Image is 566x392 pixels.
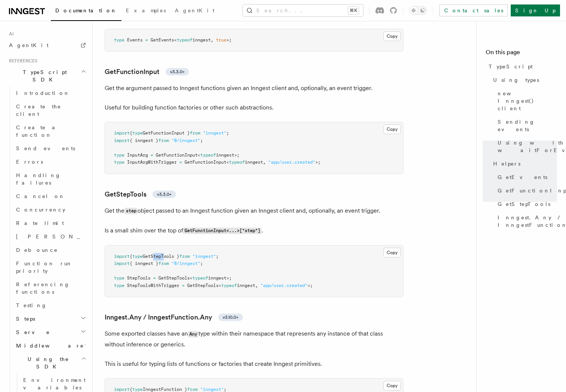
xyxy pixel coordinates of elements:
[200,261,203,266] span: ;
[16,207,65,213] span: Concurrency
[105,312,243,322] a: Inngest.Any / InngestFunction.Anyv3.10.0+
[171,138,200,143] span: "@/inngest"
[127,283,179,288] span: StepToolsWithTrigger
[498,118,557,133] span: Sending events
[127,275,151,281] span: StepTools
[9,42,49,48] span: AgentKit
[13,142,88,155] a: Send events
[13,312,88,325] button: Steps
[6,65,88,86] button: TypeScript SDK
[16,220,64,226] span: Rate limit
[511,4,560,16] a: Sign Up
[260,283,307,288] span: "app/user.created"
[6,31,14,37] span: AI
[188,331,198,337] code: Any
[151,37,174,43] span: GetEvents
[498,173,547,181] span: GetEvents
[105,83,403,93] p: Get the argument passed to Inngest functions given an Inngest client and, optionally, an event tr...
[216,152,239,158] span: inngest>;
[114,37,124,43] span: type
[495,136,557,157] a: Using with waitForEvent
[208,275,232,281] span: inngest>;
[132,254,143,259] span: type
[16,234,126,240] span: [PERSON_NAME]
[13,315,35,322] span: Steps
[498,200,550,208] span: GetStepTools
[143,387,187,392] span: InngestFunction }
[105,102,403,113] p: Useful for building function factories or other such abstractions.
[192,254,216,259] span: "inngest"
[13,169,88,189] a: Handling failures
[211,37,213,43] span: ,
[171,261,200,266] span: "@/inngest"
[114,152,124,158] span: type
[130,138,158,143] span: { inngest }
[187,387,198,392] span: from
[203,130,226,136] span: "inngest"
[13,278,88,299] a: Referencing functions
[13,100,88,121] a: Create the client
[190,130,200,136] span: from
[16,145,75,151] span: Send events
[105,189,176,200] a: GetStepToolsv3.3.0+
[182,283,185,288] span: =
[170,2,219,20] a: AgentKit
[255,283,258,288] span: ,
[495,115,557,136] a: Sending events
[179,160,182,165] span: =
[409,6,427,15] button: Toggle dark mode
[105,206,403,216] p: Get the object passed to an Inngest function given an Inngest client and, optionally, an event tr...
[16,193,65,199] span: Cancel on
[127,37,143,43] span: Events
[493,76,539,84] span: Using types
[13,86,88,100] a: Introduction
[495,87,557,115] a: new Inngest() client
[143,254,179,259] span: GetStepTools }
[307,283,313,288] span: >;
[6,38,88,52] a: AgentKit
[13,339,88,352] button: Middleware
[13,342,84,349] span: Middleware
[105,359,403,369] p: This is useful for typing lists of functions or factories that create Inngest primitives.
[190,275,192,281] span: <
[130,387,132,392] span: {
[16,281,70,295] span: Referencing functions
[200,387,224,392] span: "inngest"
[226,130,229,136] span: ;
[127,152,148,158] span: InputArg
[158,138,169,143] span: from
[114,387,130,392] span: import
[51,2,121,21] a: Documentation
[219,283,221,288] span: <
[243,4,363,16] button: Search...⌘K
[383,124,401,134] button: Copy
[226,37,232,43] span: >;
[490,157,557,170] a: Helpers
[486,60,557,73] a: TypeScript
[130,130,132,136] span: {
[105,225,403,236] p: Is a small shim over the top of .
[124,208,137,214] code: step
[489,63,533,70] span: TypeScript
[16,90,70,96] span: Introduction
[13,299,88,312] a: Testing
[145,37,148,43] span: =
[16,247,58,253] span: Debounce
[121,2,170,20] a: Examples
[383,248,401,257] button: Copy
[13,352,88,373] button: Using the SDK
[130,261,158,266] span: { inngest }
[175,7,214,13] span: AgentKit
[383,381,401,391] button: Copy
[237,283,255,288] span: inngest
[226,160,229,165] span: <
[55,7,117,13] span: Documentation
[132,387,143,392] span: type
[183,228,262,234] code: GetFunctionInput<...>["step"]
[13,121,88,142] a: Create a function
[216,254,219,259] span: ;
[200,152,216,158] span: typeof
[16,302,47,308] span: Testing
[114,283,124,288] span: type
[224,387,226,392] span: ;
